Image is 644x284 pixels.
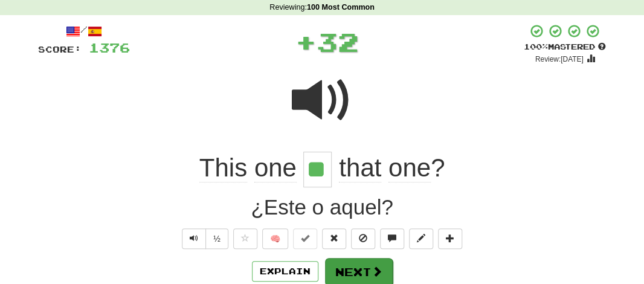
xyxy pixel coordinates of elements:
button: Discuss sentence (alt+u) [380,228,404,249]
button: ½ [205,228,228,249]
span: + [295,24,317,60]
button: Explain [252,261,318,282]
span: 32 [317,27,359,57]
div: ¿Este o aquel? [38,192,606,222]
span: that [339,153,381,182]
button: 🧠 [262,228,288,249]
div: Text-to-speech controls [179,228,228,249]
span: 1376 [89,40,130,55]
span: one [388,153,431,182]
button: Edit sentence (alt+d) [409,228,433,249]
button: Add to collection (alt+a) [438,228,462,249]
button: Reset to 0% Mastered (alt+r) [322,228,346,249]
button: Set this sentence to 100% Mastered (alt+m) [293,228,317,249]
div: Mastered [524,42,606,53]
button: Favorite sentence (alt+f) [233,228,257,249]
strong: 100 Most Common [307,3,375,11]
span: Score: [38,44,82,54]
button: Ignore sentence (alt+i) [351,228,375,249]
small: Review: [DATE] [535,55,584,63]
span: ? [332,153,445,182]
span: one [254,153,297,182]
button: Play sentence audio (ctl+space) [182,228,206,249]
span: 100 % [524,42,548,51]
span: This [199,153,247,182]
div: / [38,24,130,39]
